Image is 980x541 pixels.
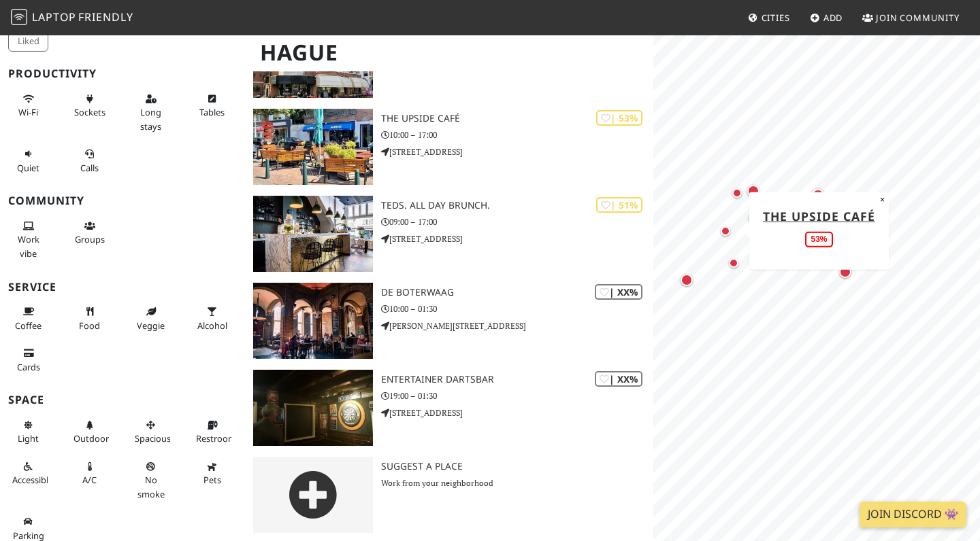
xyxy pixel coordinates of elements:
h3: entertainer Dartsbar [381,374,653,385]
a: TEDS. All Day Brunch. | 51% TEDS. All Day Brunch. 09:00 – 17:00 [STREET_ADDRESS] [245,196,653,272]
span: People working [18,233,39,259]
span: Video/audio calls [80,162,99,174]
span: Group tables [75,233,105,245]
span: Veggie [137,319,165,332]
button: Sockets [69,88,110,124]
span: Accessible [12,474,53,486]
a: Add [804,5,849,30]
img: TEDS. All Day Brunch. [253,196,373,272]
p: 19:00 – 01:30 [381,389,653,402]
div: Map marker [811,191,828,207]
button: Quiet [8,143,48,179]
button: Work vibe [8,215,48,264]
button: A/C [69,455,110,491]
div: Map marker [836,263,854,281]
button: Long stays [131,88,171,137]
a: the UPSIDE café [763,207,875,224]
a: the UPSIDE café | 53% the UPSIDE café 10:00 – 17:00 [STREET_ADDRESS] [245,109,653,185]
button: Accessible [8,455,48,491]
img: LaptopFriendly [11,9,27,25]
p: 09:00 – 17:00 [381,215,653,228]
div: Map marker [678,271,696,289]
span: Outdoor area [73,432,109,444]
div: | 51% [596,197,642,213]
a: Join Community [857,5,965,30]
span: Natural light [18,432,39,444]
span: Smoke free [137,474,165,500]
span: Laptop [32,10,76,24]
span: Air conditioned [82,474,97,486]
p: 10:00 – 01:30 [381,302,653,315]
p: [STREET_ADDRESS] [381,406,653,419]
h3: Productivity [8,67,237,80]
a: Suggest a Place Work from your neighborhood [245,457,653,533]
img: gray-place-d2bdb4477600e061c01bd816cc0f2ef0cfcb1ca9e3ad78868dd16fb2af073a21.png [253,457,373,533]
a: Join Discord 👾 [860,502,966,527]
span: Join Community [876,12,960,24]
p: Work from your neighborhood [381,476,653,489]
div: Map marker [725,255,742,271]
span: Power sockets [74,106,105,118]
a: de Boterwaag | XX% de Boterwaag 10:00 – 01:30 [PERSON_NAME][STREET_ADDRESS] [245,283,653,359]
span: Spacious [135,432,171,444]
button: No smoke [131,455,171,505]
a: entertainer Dartsbar | XX% entertainer Dartsbar 19:00 – 01:30 [STREET_ADDRESS] [245,370,653,446]
a: Cities [742,5,796,30]
span: Coffee [15,319,42,332]
div: Map marker [746,209,764,226]
p: [STREET_ADDRESS] [381,232,653,245]
span: Stable Wi-Fi [18,106,38,118]
span: Cities [762,12,790,24]
button: Veggie [131,300,171,336]
span: Alcohol [197,319,227,332]
div: Map marker [808,186,828,205]
button: Groups [69,215,110,251]
h1: Hague [249,34,651,71]
button: Spacious [131,414,171,450]
button: Light [8,414,48,450]
a: LaptopFriendly LaptopFriendly [11,6,133,30]
h3: the UPSIDE café [381,113,653,124]
button: Cards [8,342,48,378]
button: Restroom [192,414,232,450]
button: Coffee [8,300,48,336]
div: Map marker [809,186,827,203]
span: Restroom [196,432,236,444]
button: Close popup [876,192,889,207]
img: the UPSIDE café [253,109,373,185]
h3: TEDS. All Day Brunch. [381,200,653,211]
span: Work-friendly tables [199,106,225,118]
span: Quiet [17,162,39,174]
div: | 53% [596,110,642,126]
span: Long stays [140,106,161,132]
img: de Boterwaag [253,283,373,359]
div: Map marker [717,223,734,239]
button: Pets [192,455,232,491]
span: Friendly [78,10,133,24]
h3: Suggest a Place [381,461,653,472]
div: Map marker [745,182,762,200]
p: 10:00 – 17:00 [381,128,653,141]
div: | XX% [595,371,642,387]
button: Food [69,300,110,336]
button: Calls [69,143,110,179]
button: Outdoor [69,414,110,450]
p: [STREET_ADDRESS] [381,145,653,158]
span: Add [823,12,843,24]
button: Alcohol [192,300,232,336]
h3: Service [8,281,237,294]
div: | XX% [595,284,642,300]
p: [PERSON_NAME][STREET_ADDRESS] [381,319,653,332]
h3: Community [8,194,237,207]
span: Food [79,319,100,332]
div: 53% [805,232,832,247]
button: Tables [192,88,232,124]
span: Pet friendly [203,474,221,486]
button: Wi-Fi [8,88,48,124]
h3: Space [8,394,237,406]
span: Credit cards [17,361,40,373]
div: Map marker [729,185,745,201]
img: entertainer Dartsbar [253,370,373,446]
h3: de Boterwaag [381,287,653,298]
